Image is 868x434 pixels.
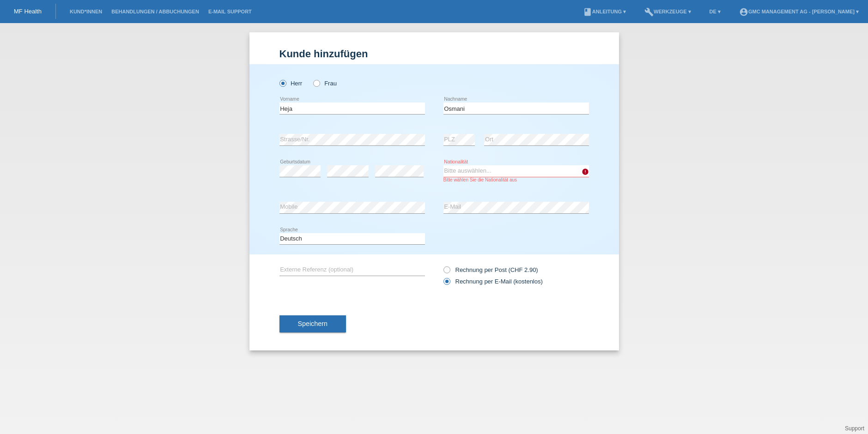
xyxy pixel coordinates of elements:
span: Speichern [298,320,328,327]
a: DE ▾ [705,9,725,14]
h1: Kunde hinzufügen [279,48,589,60]
label: Herr [279,80,303,87]
input: Rechnung per E-Mail (kostenlos) [443,278,449,289]
a: bookAnleitung ▾ [578,9,631,14]
input: Rechnung per Post (CHF 2.90) [443,266,449,278]
label: Rechnung per Post (CHF 2.90) [443,266,538,273]
div: Bitte wählen Sie die Nationalität aus [443,177,589,182]
input: Herr [279,80,285,86]
label: Rechnung per E-Mail (kostenlos) [443,278,543,285]
i: account_circle [739,7,748,17]
a: buildWerkzeuge ▾ [640,9,696,14]
button: Speichern [279,315,346,333]
i: error [582,168,589,175]
a: Support [845,425,864,432]
a: Kund*innen [65,9,107,14]
a: account_circleGMC Management AG - [PERSON_NAME] ▾ [734,9,863,14]
input: Frau [313,80,319,86]
a: E-Mail Support [204,9,256,14]
label: Frau [313,80,337,87]
i: build [644,7,654,17]
a: Behandlungen / Abbuchungen [107,9,204,14]
i: book [583,7,592,17]
a: MF Health [14,8,42,15]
